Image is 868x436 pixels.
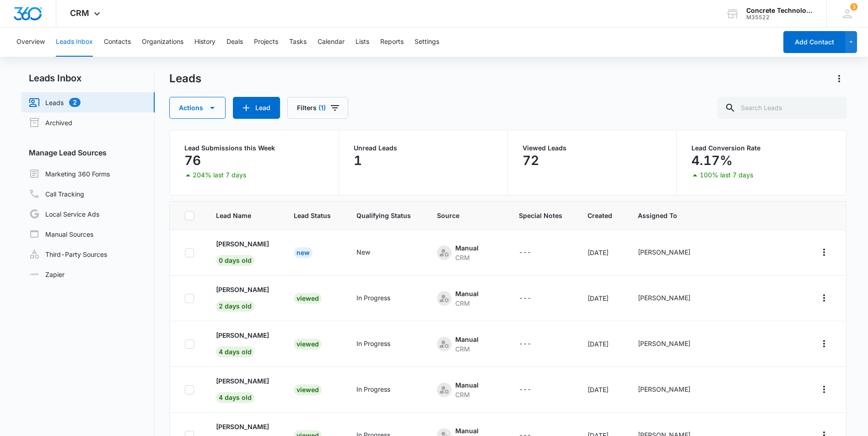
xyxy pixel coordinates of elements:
[588,385,615,394] div: [DATE]
[356,211,415,220] span: Qualifying Status
[783,31,845,53] button: Add Contact
[29,208,99,219] a: Local Service Ads
[588,339,615,349] div: [DATE]
[455,289,479,298] div: Manual
[356,293,407,304] div: - - Select to Edit Field
[356,384,407,395] div: - - Select to Edit Field
[519,339,531,350] div: ---
[294,386,322,393] a: Viewed
[437,380,495,399] div: - - Select to Edit Field
[216,330,269,340] p: [PERSON_NAME]
[691,145,831,151] p: Lead Conversion Rate
[184,153,201,168] p: 76
[289,27,307,57] button: Tasks
[29,249,107,260] a: Third-Party Sources
[16,27,45,57] button: Overview
[415,27,439,57] button: Settings
[523,153,539,168] p: 72
[455,380,479,390] div: Manual
[216,255,254,266] span: 0 days old
[216,285,271,310] a: [PERSON_NAME]2 days old
[817,245,831,260] button: Actions
[455,390,479,399] div: CRM
[193,172,246,178] p: 204% last 7 days
[717,97,846,119] input: Search Leads
[519,211,566,220] span: Special Notes
[104,27,131,57] button: Contacts
[437,211,497,220] span: Source
[437,335,495,354] div: - - Select to Edit Field
[216,392,254,403] span: 4 days old
[455,243,479,253] div: Manual
[354,145,493,151] p: Unread Leads
[216,376,269,386] p: [PERSON_NAME]
[519,384,531,395] div: ---
[226,27,243,57] button: Deals
[216,285,269,294] p: [PERSON_NAME]
[22,147,155,158] h3: Manage Lead Sources
[356,339,407,350] div: - - Select to Edit Field
[216,422,269,431] p: [PERSON_NAME]
[850,3,857,11] div: notifications count
[588,211,615,220] span: Created
[216,346,254,357] span: 4 days old
[455,335,479,344] div: Manual
[437,289,495,308] div: - - Select to Edit Field
[216,211,271,220] span: Lead Name
[216,239,269,249] p: [PERSON_NAME]
[169,97,226,119] button: Actions
[356,339,390,348] div: In Progress
[519,339,548,350] div: - - Select to Edit Field
[216,301,254,312] span: 2 days old
[184,145,323,151] p: Lead Submissions this Week
[356,247,387,258] div: - - Select to Edit Field
[588,293,615,303] div: [DATE]
[29,270,65,279] a: Zapier
[455,298,479,308] div: CRM
[817,291,831,305] button: Actions
[356,247,370,257] div: New
[638,247,707,258] div: - - Select to Edit Field
[519,384,548,395] div: - - Select to Edit Field
[638,384,707,395] div: - - Select to Edit Field
[56,27,93,57] button: Leads Inbox
[519,293,548,304] div: - - Select to Edit Field
[29,188,84,199] a: Call Tracking
[29,229,93,239] a: Manual Sources
[519,293,531,304] div: ---
[194,27,216,57] button: History
[294,339,322,350] div: Viewed
[638,211,707,220] span: Assigned To
[142,27,183,57] button: Organizations
[356,293,390,303] div: In Progress
[254,27,278,57] button: Projects
[519,247,548,258] div: - - Select to Edit Field
[380,27,404,57] button: Reports
[700,172,753,178] p: 100% last 7 days
[287,97,348,119] button: Filters
[638,384,690,394] div: [PERSON_NAME]
[294,249,313,256] a: New
[638,247,690,257] div: [PERSON_NAME]
[455,253,479,262] div: CRM
[294,247,313,258] div: New
[437,243,495,262] div: - - Select to Edit Field
[746,14,813,21] div: account id
[638,293,707,304] div: - - Select to Edit Field
[29,117,72,128] a: Archived
[294,384,322,395] div: Viewed
[691,153,733,168] p: 4.17%
[356,27,369,57] button: Lists
[233,97,280,119] button: Lead
[356,384,390,394] div: In Progress
[29,97,81,108] a: Leads2
[638,339,690,348] div: [PERSON_NAME]
[455,426,479,436] div: Manual
[169,72,201,85] h1: Leads
[519,247,531,258] div: ---
[216,330,271,356] a: [PERSON_NAME]4 days old
[638,293,690,303] div: [PERSON_NAME]
[29,168,110,179] a: Marketing 360 Forms
[746,7,813,14] div: account name
[294,294,322,302] a: Viewed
